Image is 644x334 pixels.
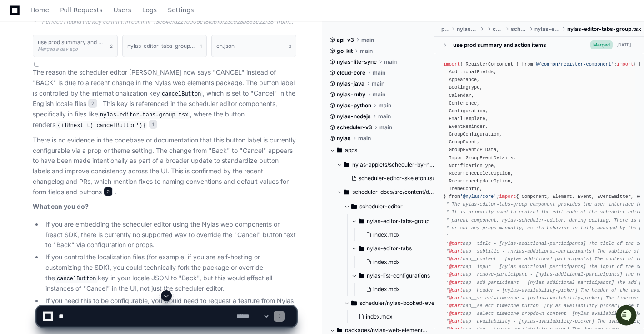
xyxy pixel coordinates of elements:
[361,36,374,44] span: main
[362,256,437,268] button: index.mdx
[359,270,364,281] svg: Directory
[337,185,435,199] button: scheduler-docs/src/content/docs/web-elements
[362,228,437,241] button: index.mdx
[38,40,105,45] h1: use prod summary and action items
[55,275,98,283] code: cancelButton
[615,304,639,329] iframe: Open customer support
[337,113,371,120] span: nylas-nodejs
[344,159,349,170] svg: Directory
[9,9,27,27] img: PlayerZero
[33,35,118,57] button: use prod summary and action itemsMerged a day ago2
[64,95,110,102] a: Powered byPylon
[31,68,149,77] div: Start new chat
[337,36,354,44] span: api-v3
[449,280,463,285] span: @part
[373,258,400,266] span: index.mdx
[344,199,442,214] button: scheduler-editor
[31,77,115,84] div: We're available if you need us!
[360,47,373,55] span: main
[367,218,429,225] span: nylas-editor-tabs-group
[337,145,342,156] svg: Directory
[337,69,365,76] span: cloud-core
[149,120,157,129] span: 1
[352,188,435,196] span: scheduler-docs/src/content/docs/web-elements
[372,80,384,87] span: main
[289,42,291,50] span: 3
[379,102,391,109] span: main
[122,35,207,57] button: nylas-editor-tabs-group.tsx1
[43,219,296,250] li: If you are embedding the scheduler editor using the Nylas web components or React SDK, there is c...
[359,243,364,254] svg: Directory
[114,7,131,13] span: Users
[373,69,385,76] span: main
[160,90,203,98] code: cancelButton
[329,143,428,157] button: apps
[30,7,49,13] span: Home
[337,102,371,109] span: nylas-python
[373,231,400,238] span: index.mdx
[533,61,614,67] span: '@/common/register-component'
[373,91,385,98] span: main
[351,201,357,212] svg: Directory
[358,135,371,142] span: main
[352,161,435,168] span: nylas-applets/scheduler-by-nylas-web/src/components
[351,268,442,283] button: nylas-list-configurations
[373,286,400,293] span: index.mdx
[55,121,147,130] code: {i18next.t('cancelButton')}
[449,248,463,254] span: @part
[42,18,296,25] div: Perfect! I found the key commit. In commit `f3e64efd227d005c18fd619f23c928a853c22f38` from [DATE]...
[460,194,496,199] span: '@nylas/core'
[443,61,460,67] span: import
[90,96,110,102] span: Pylon
[441,25,449,33] span: packages
[367,272,430,279] span: nylas-list-configurations
[9,36,165,51] div: Welcome
[345,147,357,154] span: apps
[379,124,392,131] span: main
[567,25,641,33] span: nylas-editor-tabs-group.tsx
[457,25,478,33] span: nylas-web-elements
[33,135,296,197] p: There is no evidence in the codebase or documentation that this button label is currently configu...
[155,71,165,81] button: Start new chat
[616,41,631,48] div: [DATE]
[337,157,435,172] button: nylas-applets/scheduler-by-nylas-web/src/components
[449,288,463,293] span: @part
[617,61,634,67] span: import
[337,124,372,131] span: scheduler-v3
[337,47,353,55] span: go-kit
[351,241,442,256] button: nylas-editor-tabs
[9,68,25,84] img: 1756235613930-3d25f9e4-fa56-45dd-b3ad-e072dfbd1548
[378,113,391,120] span: main
[384,58,397,66] span: main
[367,245,412,252] span: nylas-editor-tabs
[359,203,403,210] span: scheduler-editor
[337,58,377,66] span: nylas-lite-sync
[449,241,463,246] span: @part
[337,91,365,98] span: nylas-ruby
[348,172,435,185] button: scheduler-editor-skeleton.tsx
[104,187,113,196] span: 2
[453,41,546,49] div: use prod summary and action items
[211,35,296,57] button: en.json3
[337,135,351,142] span: nylas
[168,7,194,13] span: Settings
[449,264,463,269] span: @part
[344,187,349,197] svg: Directory
[449,272,463,277] span: @part
[60,7,102,13] span: Pull Requests
[511,25,527,33] span: scheduler-editor
[38,46,78,51] span: Merged a day ago
[499,194,516,199] span: import
[337,80,364,87] span: nylas-java
[493,25,504,33] span: components
[98,111,190,119] code: nylas-editor-tabs-group.tsx
[359,175,435,182] span: scheduler-editor-skeleton.tsx
[33,202,89,210] strong: What can you do?
[110,42,113,50] span: 2
[33,67,296,131] p: The reason the scheduler editor [PERSON_NAME] now says "CANCEL" instead of "BACK" is due to a rec...
[362,283,437,296] button: index.mdx
[449,256,463,262] span: @part
[43,252,296,294] li: If you control the localization files (for example, if you are self-hosting or customizing the SD...
[127,43,196,49] h1: nylas-editor-tabs-group.tsx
